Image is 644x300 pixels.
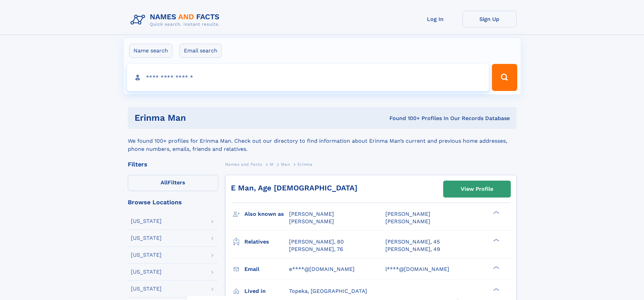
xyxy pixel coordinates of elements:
[461,181,493,197] div: View Profile
[128,129,517,153] div: We found 100+ profiles for Erinma Man. Check out our directory to find information about Erinma M...
[289,246,343,253] a: [PERSON_NAME], 76
[180,44,222,58] label: Email search
[231,184,357,192] a: E Man, Age [DEMOGRAPHIC_DATA]
[128,199,218,205] div: Browse Locations
[128,161,218,167] div: Filters
[131,218,162,224] div: [US_STATE]
[408,11,462,27] a: Log In
[270,160,273,168] a: M
[492,210,500,215] div: ❯
[161,179,168,186] span: All
[289,238,344,246] a: [PERSON_NAME], 80
[492,287,500,292] div: ❯
[289,288,367,294] span: Topeka, [GEOGRAPHIC_DATA]
[131,286,162,292] div: [US_STATE]
[492,64,517,91] button: Search Button
[492,238,500,242] div: ❯
[131,235,162,241] div: [US_STATE]
[462,11,517,27] a: Sign Up
[288,115,510,122] div: Found 100+ Profiles In Our Records Database
[385,246,440,253] a: [PERSON_NAME], 49
[385,218,430,225] span: [PERSON_NAME]
[297,162,313,167] span: Erinma
[281,160,290,168] a: Man
[385,238,440,246] a: [PERSON_NAME], 45
[225,160,262,168] a: Names and Facts
[244,236,289,248] h3: Relatives
[444,181,510,197] a: View Profile
[129,44,172,58] label: Name search
[135,114,288,122] h1: Erinma Man
[244,285,289,297] h3: Lived in
[385,211,430,217] span: [PERSON_NAME]
[128,175,218,191] label: Filters
[244,208,289,220] h3: Also known as
[270,162,273,167] span: M
[131,252,162,258] div: [US_STATE]
[492,265,500,270] div: ❯
[131,269,162,275] div: [US_STATE]
[244,263,289,275] h3: Email
[289,218,334,225] span: [PERSON_NAME]
[128,11,225,29] img: Logo Names and Facts
[281,162,290,167] span: Man
[289,211,334,217] span: [PERSON_NAME]
[127,64,489,91] input: search input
